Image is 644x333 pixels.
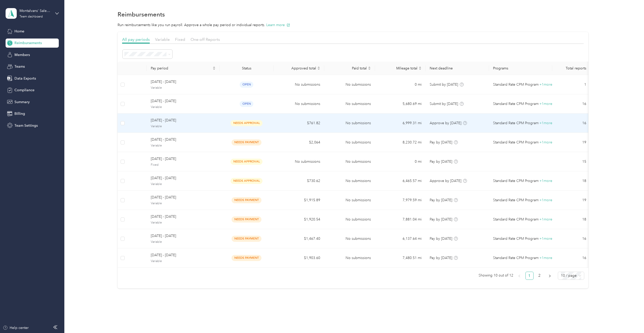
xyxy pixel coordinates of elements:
span: + 1 more [539,198,552,202]
a: 1 [526,272,533,280]
td: 1 [552,75,590,94]
span: [DATE] - [DATE] [151,79,216,85]
span: needs payment [232,236,261,242]
td: 18 [552,210,590,229]
span: Standard Rate CPM Program [493,101,539,107]
span: Summary [14,99,30,105]
span: [DATE] - [DATE] [151,98,216,104]
td: 16 [552,94,590,114]
td: No submissions [324,75,375,94]
th: Programs [489,62,552,75]
td: 7,480.51 mi [375,248,426,268]
span: Team Settings [14,123,38,128]
span: caret-down [317,68,320,71]
span: Standard Rate CPM Program [493,217,539,222]
td: No submissions [274,75,324,94]
span: [DATE] - [DATE] [151,118,216,123]
span: caret-down [368,68,371,71]
li: 2 [536,272,544,280]
td: No submissions [274,94,324,114]
span: Standard Rate CPM Program [493,82,539,87]
span: [DATE] - [DATE] [151,233,216,239]
span: Standard Rate CPM Program [493,178,539,184]
td: $1,920.54 [274,210,324,229]
iframe: Everlance-gr Chat Button Frame [616,305,644,333]
span: caret-up [419,66,422,69]
span: needs approval [231,178,262,184]
div: Page Size [558,272,584,280]
span: Approve by [DATE] [430,121,461,125]
span: Pay by [DATE] [430,256,452,260]
td: No submissions [324,171,375,191]
span: + 1 more [539,140,552,144]
th: Next deadline [426,62,489,75]
span: Variable [151,105,216,109]
span: Standard Rate CPM Program [493,236,539,242]
div: Montalvans' Sales, INC [20,8,51,13]
span: open [240,82,253,87]
span: needs payment [232,197,261,203]
span: Mileage total [379,66,418,70]
li: Previous Page [515,272,523,280]
span: One-off Reports [191,37,220,42]
li: Next Page [546,272,554,280]
span: needs payment [232,216,261,222]
span: Variable [151,220,216,225]
td: No submissions [324,248,375,268]
span: caret-up [213,66,216,69]
td: 0 mi [375,75,426,94]
button: right [546,272,554,280]
span: caret-down [419,68,422,71]
span: Variable [151,201,216,206]
span: + 1 more [539,179,552,183]
td: 6,137.64 mi [375,229,426,248]
td: 16 [552,229,590,248]
span: Reimbursements [14,40,42,46]
span: Compliance [14,87,34,93]
td: No submissions [324,94,375,114]
span: Variable [155,37,170,42]
th: Paid total [324,62,375,75]
span: Standard Rate CPM Program [493,140,539,145]
td: 5,680.69 mi [375,94,426,114]
span: Showing 10 out of 12 [479,272,513,279]
td: 7,881.04 mi [375,210,426,229]
span: [DATE] - [DATE] [151,214,216,219]
span: + 1 more [539,236,552,241]
span: needs approval [231,120,262,126]
span: Variable [151,182,216,187]
span: open [240,101,253,107]
td: 19 [552,191,590,210]
div: Team dashboard [20,15,43,18]
span: Data Exports [14,76,36,81]
span: [DATE] - [DATE] [151,195,216,200]
span: Pay by [DATE] [430,198,452,202]
span: Teams [14,64,25,69]
span: [DATE] - [DATE] [151,175,216,181]
span: Standard Rate CPM Program [493,120,539,126]
td: 7,979.59 mi [375,191,426,210]
td: No submissions [324,210,375,229]
td: No submissions [324,152,375,171]
td: $1,915.89 [274,191,324,210]
span: Submit by [DATE] [430,82,458,87]
div: Status [224,66,270,70]
td: 8,230.72 mi [375,133,426,152]
span: + 1 more [539,121,552,125]
span: Paid total [328,66,367,70]
th: Pay period [147,62,220,75]
span: + 1 more [539,82,552,87]
td: 18 [552,171,590,191]
td: 0 mi [375,152,426,171]
span: caret-up [368,66,371,69]
td: 6,999.31 mi [375,114,426,133]
span: + 1 more [539,217,552,221]
span: Variable [151,124,216,129]
span: Pay by [DATE] [430,159,452,164]
button: Help center [3,325,29,330]
span: Approve by [DATE] [430,179,461,183]
td: No submissions [324,114,375,133]
span: Variable [151,259,216,264]
span: [DATE] - [DATE] [151,156,216,162]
